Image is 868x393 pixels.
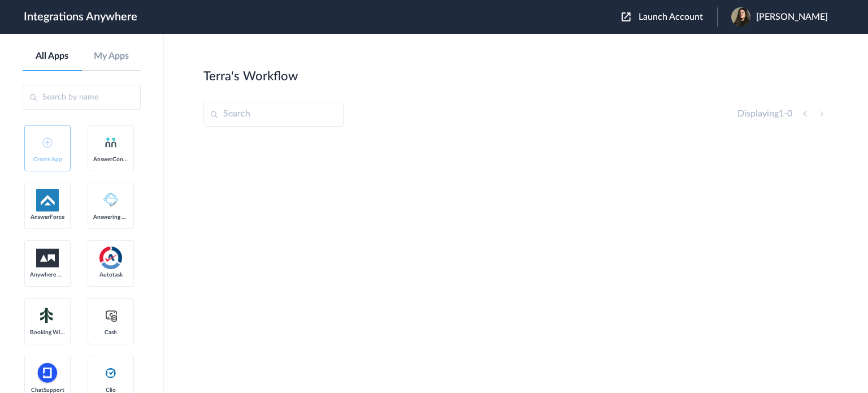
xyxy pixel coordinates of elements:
[23,51,82,62] a: All Apps
[779,109,784,118] span: 1
[36,189,59,211] img: af-app-logo.svg
[30,214,65,221] span: AnswerForce
[203,69,298,84] h2: Terra's Workflow
[30,329,65,336] span: Booking Widget
[203,102,344,127] input: Search
[36,305,59,326] img: Setmore_Logo.svg
[104,309,118,322] img: cash-logo.svg
[36,362,59,385] img: chatsupport-icon.svg
[36,249,59,267] img: aww.png
[737,109,792,119] h4: Displaying -
[99,247,122,269] img: autotask.png
[30,271,65,278] span: Anywhere Works
[42,137,53,148] img: add-icon.svg
[30,156,65,163] span: Create App
[104,366,118,380] img: clio-logo.svg
[99,189,122,211] img: Answering_service.png
[93,329,128,336] span: Cash
[93,214,128,221] span: Answering Service
[622,12,717,23] button: Launch Account
[23,85,141,110] input: Search by name
[93,271,128,278] span: Autotask
[104,136,118,149] img: answerconnect-logo.svg
[622,12,631,21] img: launch-acct-icon.svg
[787,109,792,118] span: 0
[731,7,750,27] img: img-20201124-wa0025-resized.jpg
[93,156,128,163] span: AnswerConnect
[82,51,141,62] a: My Apps
[24,10,137,24] h1: Integrations Anywhere
[639,12,703,21] span: Launch Account
[756,12,828,23] span: [PERSON_NAME]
